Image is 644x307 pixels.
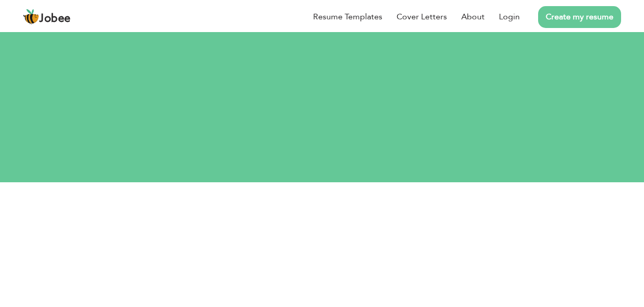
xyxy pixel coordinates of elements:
a: Create my resume [538,6,621,28]
a: Login [499,11,520,23]
a: Cover Letters [397,11,447,23]
a: Resume Templates [313,11,382,23]
a: About [461,11,485,23]
span: Jobee [39,13,71,24]
img: jobee.io [23,9,39,25]
a: Jobee [23,9,71,25]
